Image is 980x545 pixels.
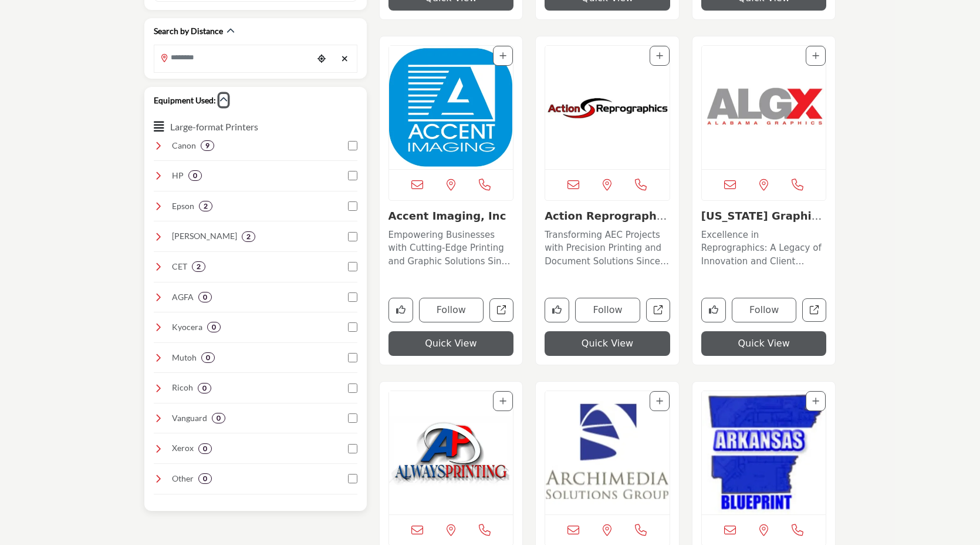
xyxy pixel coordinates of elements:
img: Alabama Graphics & Engineering Supply, Inc. [702,46,826,169]
a: Action Reprographics... [545,210,667,235]
a: Open Listing in new tab [545,391,670,514]
h3: KIP [172,230,237,242]
button: Quick View [545,331,670,356]
div: 2 Results For Epson [199,201,212,211]
h3: HP [172,170,184,181]
b: 2 [204,202,208,210]
div: 9 Results For Canon [201,140,214,151]
h3: Kyocera [172,321,202,333]
h3: Mutoh [172,352,197,364]
b: 0 [203,445,207,453]
a: Open action-reprographics in new tab [646,298,670,322]
img: Action Reprographics [545,46,670,169]
input: Canon checkbox [348,141,357,150]
button: Follow [732,298,797,322]
a: Open alabama-graphics-engineering-supply-inc in new tab [802,298,826,322]
button: Follow [575,298,640,322]
a: Open Listing in new tab [389,46,513,169]
input: Kyocera checkbox [348,322,357,332]
div: 0 Results For Ricoh [198,383,211,393]
input: Other checkbox [348,474,357,483]
button: Quick View [388,331,514,356]
h2: Equipment Used: [154,95,216,106]
h3: Xerox [172,442,194,454]
div: Choose your current location [313,46,330,72]
input: Mutoh checkbox [348,353,357,362]
a: Open Listing in new tab [545,46,670,169]
b: 2 [246,233,251,241]
a: Add To List [499,396,506,406]
div: 0 Results For Xerox [198,443,212,454]
a: Open Listing in new tab [389,391,513,514]
p: Excellence in Reprographics: A Legacy of Innovation and Client Satisfaction Founded in [DATE], th... [701,228,827,268]
a: Add To List [656,396,663,406]
b: 0 [202,384,207,392]
b: 2 [197,263,201,271]
button: Like company [701,298,726,322]
b: 0 [212,323,216,331]
input: AGFA checkbox [348,292,357,302]
input: Ricoh checkbox [348,383,357,393]
div: 0 Results For Other [198,473,212,484]
button: Large-format Printers [170,120,258,134]
img: Arkansas Blueprint Co. [702,391,826,514]
a: Open Listing in new tab [702,46,826,169]
div: 0 Results For Vanguard [212,413,225,423]
img: Archimedia Solutions Group [545,391,670,514]
h3: Other [172,473,194,485]
div: 0 Results For HP [188,170,202,181]
h3: Accent Imaging, Inc [388,210,514,223]
a: Add To List [499,51,506,60]
button: Like company [388,298,413,322]
b: 0 [193,171,197,180]
a: Add To List [812,51,819,60]
p: Transforming AEC Projects with Precision Printing and Document Solutions Since [DATE]. Since [DAT... [545,228,670,268]
a: Excellence in Reprographics: A Legacy of Innovation and Client Satisfaction Founded in [DATE], th... [701,226,827,268]
div: 0 Results For AGFA [198,292,212,302]
h3: Epson [172,200,194,212]
button: Like company [545,298,569,322]
h3: Vanguard [172,412,207,424]
a: Empowering Businesses with Cutting-Edge Printing and Graphic Solutions Since [DATE] Founded in [D... [388,226,514,268]
h3: AGFA [172,291,194,303]
div: Clear search location [336,46,354,72]
a: Open Listing in new tab [702,391,826,514]
b: 0 [217,414,221,422]
a: Accent Imaging, Inc [388,210,506,222]
button: Follow [419,298,484,322]
div: 2 Results For CET [192,261,205,272]
a: Add To List [656,51,663,60]
b: 0 [203,475,207,483]
div: 0 Results For Mutoh [201,352,215,363]
h3: Alabama Graphics & Engineering Supply, Inc. [701,210,827,223]
div: 0 Results For Kyocera [207,322,221,332]
h3: Action Reprographics [545,210,670,223]
b: 9 [205,142,209,150]
a: Open accent-imaging-inc in new tab [489,298,513,322]
h3: Canon [172,140,196,152]
div: 2 Results For KIP [242,231,255,242]
a: [US_STATE] Graphics & E... [701,210,824,235]
h3: CET [172,261,187,272]
input: KIP checkbox [348,232,357,241]
b: 0 [203,293,207,301]
input: Xerox checkbox [348,444,357,453]
h2: Search by Distance [154,25,223,37]
a: Transforming AEC Projects with Precision Printing and Document Solutions Since [DATE]. Since [DAT... [545,226,670,268]
input: Epson checkbox [348,201,357,211]
img: Accent Imaging, Inc [389,46,513,169]
h3: Ricoh [172,382,193,393]
img: Always Printing, Inc. [389,391,513,514]
b: 0 [206,354,210,362]
button: Quick View [701,331,827,356]
input: CET checkbox [348,262,357,271]
a: Add To List [812,396,819,406]
input: Vanguard checkbox [348,413,357,423]
input: HP checkbox [348,171,357,180]
p: Empowering Businesses with Cutting-Edge Printing and Graphic Solutions Since [DATE] Founded in [D... [388,228,514,268]
input: Search Location [154,46,313,69]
